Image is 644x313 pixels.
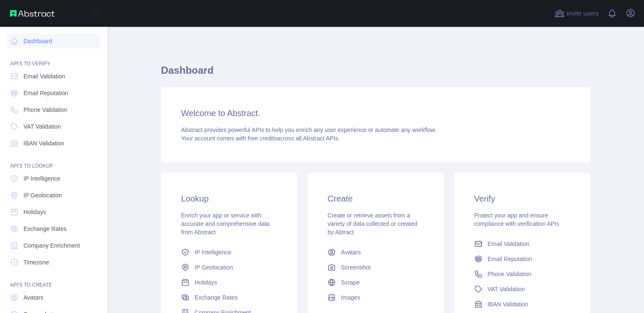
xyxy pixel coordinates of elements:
[7,50,101,67] div: API'S TO VERIFY
[181,135,340,142] span: Your account comes with across all Abstract APIs.
[341,278,359,287] span: Scrape
[488,255,532,263] span: Email Reputation
[324,275,427,290] a: Scrape
[248,135,277,142] span: free credits
[181,193,277,204] h3: Lookup
[471,251,574,266] a: Email Reputation
[23,89,68,97] span: Email Reputation
[327,193,423,204] h3: Create
[161,64,590,84] h1: Dashboard
[474,193,570,204] h3: Verify
[7,85,101,101] a: Email Reputation
[7,290,101,305] a: Avatars
[181,107,570,119] h3: Welcome to Abstract.
[23,258,49,266] span: Timezone
[324,260,427,275] a: Screenshot
[23,293,43,302] span: Avatars
[181,127,436,133] span: Abstract provides powerful APIs to help you enrich any user experience or automate any workflow.
[7,136,101,151] a: IBAN Validation
[7,171,101,186] a: IP Intelligence
[23,122,61,131] span: VAT Validation
[178,245,280,260] a: IP Intelligence
[474,212,559,227] span: Protect your app and ensure compliance with verification APIs
[488,285,525,293] span: VAT Validation
[341,248,361,256] span: Avatars
[7,272,101,288] div: API'S TO CREATE
[195,278,217,287] span: Holidays
[488,270,532,278] span: Phone Validation
[324,290,427,305] a: Images
[471,297,574,312] a: IBAN Validation
[10,10,55,17] img: Abstract API
[7,34,101,49] a: Dashboard
[178,275,280,290] a: Holidays
[195,248,231,256] span: IP Intelligence
[178,290,280,305] a: Exchange Rates
[7,255,101,270] a: Timezone
[471,266,574,282] a: Phone Validation
[23,191,62,199] span: IP Geolocation
[7,69,101,84] a: Email Validation
[7,221,101,236] a: Exchange Rates
[23,139,64,147] span: IBAN Validation
[566,9,599,18] span: Invite users
[195,263,233,272] span: IP Geolocation
[7,204,101,220] a: Holidays
[178,260,280,275] a: IP Geolocation
[7,102,101,117] a: Phone Validation
[553,7,600,20] button: Invite users
[324,245,427,260] a: Avatars
[471,236,574,251] a: Email Validation
[341,263,371,272] span: Screenshot
[327,212,417,235] span: Create or retrieve assets from a variety of data collected or created by Abtract
[195,293,238,302] span: Exchange Rates
[488,240,529,248] span: Email Validation
[181,212,270,235] span: Enrich your app or service with accurate and comprehensive data from Abstract
[23,106,68,114] span: Phone Validation
[23,241,80,250] span: Company Enrichment
[7,119,101,134] a: VAT Validation
[341,293,360,302] span: Images
[7,153,101,169] div: API'S TO LOOKUP
[488,300,528,308] span: IBAN Validation
[23,208,46,216] span: Holidays
[23,174,60,183] span: IP Intelligence
[7,188,101,203] a: IP Geolocation
[23,225,67,233] span: Exchange Rates
[23,72,65,80] span: Email Validation
[471,282,574,297] a: VAT Validation
[7,238,101,253] a: Company Enrichment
